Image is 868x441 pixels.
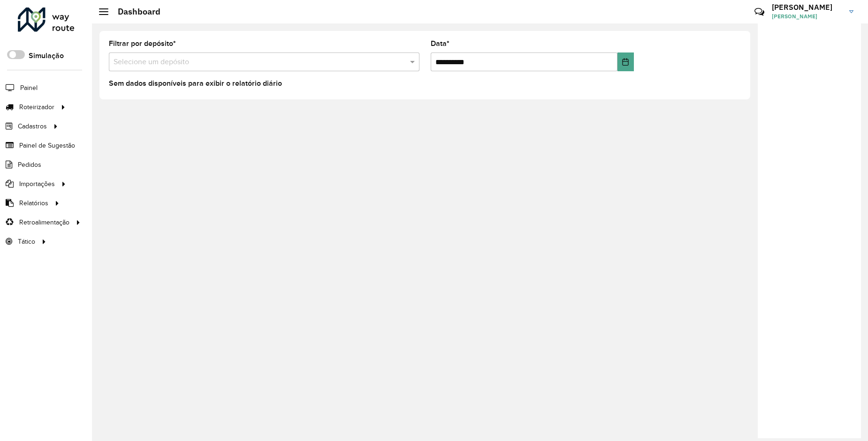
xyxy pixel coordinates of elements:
label: Data [431,38,449,49]
label: Simulação [29,50,64,61]
a: Contato Rápido [749,2,769,22]
span: Importações [19,179,55,189]
span: Painel [20,83,38,93]
label: Filtrar por depósito [109,38,176,49]
span: Cadastros [18,121,47,131]
span: Painel de Sugestão [19,141,75,150]
h3: [PERSON_NAME] [772,3,842,12]
h2: Dashboard [108,7,160,17]
button: Choose Date [617,52,634,71]
label: Sem dados disponíveis para exibir o relatório diário [109,78,282,89]
span: Roteirizador [19,102,54,112]
span: Relatórios [19,198,48,208]
span: Pedidos [18,160,41,170]
span: Tático [18,237,35,247]
span: Retroalimentação [19,217,69,227]
span: [PERSON_NAME] [772,12,842,21]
